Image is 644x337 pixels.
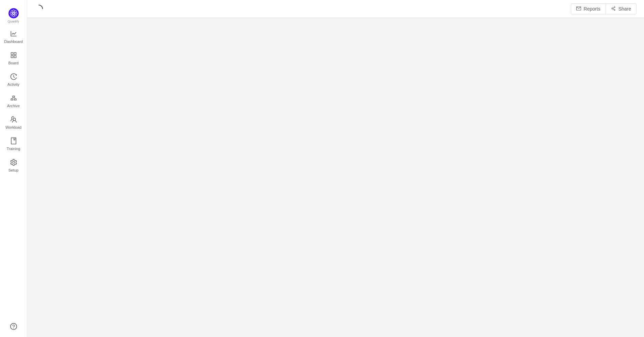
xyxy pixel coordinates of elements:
[10,31,17,44] a: Dashboard
[10,116,17,130] a: Workload
[9,56,19,70] span: Board
[6,142,20,156] span: Training
[9,163,18,177] span: Setup
[10,95,17,109] a: Archive
[10,159,17,173] a: Setup
[9,8,19,18] img: Quantify
[10,323,17,330] a: icon: question-circle
[7,78,19,91] span: Activity
[8,20,19,23] span: Quantify
[10,52,17,66] a: Board
[606,3,637,14] button: icon: share-altShare
[10,74,17,87] a: Activity
[35,5,43,13] i: icon: loading
[5,121,21,134] span: Workload
[10,159,17,166] i: icon: setting
[10,116,17,123] i: icon: team
[571,3,606,14] button: icon: mailReports
[10,73,17,80] i: icon: history
[10,138,17,151] a: Training
[10,52,17,59] i: icon: appstore
[10,138,17,144] i: icon: book
[7,99,20,113] span: Archive
[10,95,17,101] i: icon: gold
[4,35,23,48] span: Dashboard
[10,30,17,37] i: icon: line-chart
